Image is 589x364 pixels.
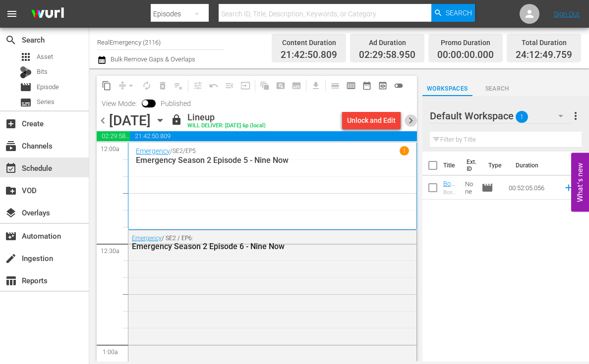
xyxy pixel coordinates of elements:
[431,4,475,22] button: Search
[5,162,17,174] span: Schedule
[570,110,582,122] span: more_vert
[5,34,17,46] span: Search
[20,51,32,63] span: Asset
[5,275,17,287] span: Reports
[443,152,461,179] th: Title
[187,123,266,129] div: WILL DELIVER: [DATE] 6p (local)
[281,50,337,61] span: 21:42:50.809
[171,78,186,94] span: Clear Lineup
[437,36,494,50] div: Promo Duration
[136,156,409,165] p: Emergency Season 2 Episode 5 - Nine Now
[359,78,375,94] span: Month Calendar View
[563,182,574,193] svg: Add to Schedule
[156,100,196,107] span: Published
[461,176,477,200] td: None
[437,50,494,61] span: 00:00:00.000
[443,180,455,247] a: Bondi Vet Season 14 Episode 7
[516,50,572,61] span: 24:12:49.759
[253,76,273,95] span: Refresh All Search Blocks
[430,102,573,130] div: Default Workspace
[443,189,457,196] div: Bondi Vet Season 14 Episode 7
[375,78,391,94] span: View Backup
[206,78,222,94] span: Revert to Primary Episode
[24,2,71,26] img: ans4CAIJ8jUAAAAAAAAAAAAAAAAAAAAAAAAgQb4GAAAAAAAAAAAAAAAAAAAAAAAAJMjXAAAAAAAAAAAAAAAAAAAAAAAAgAT5G...
[5,118,17,130] span: Create
[37,52,53,62] span: Asset
[405,114,417,127] span: chevron_right
[516,106,528,127] span: 1
[403,148,406,155] p: 1
[97,131,130,141] span: 02:29:58.950
[461,152,482,179] th: Ext. ID
[304,76,324,95] span: Download as CSV
[97,100,142,107] span: View Mode:
[136,147,170,155] a: Emergency
[422,84,472,94] span: Workspaces
[359,50,415,61] span: 02:29:58.950
[570,104,582,128] button: more_vert
[115,78,139,94] span: Remove Gaps & Overlaps
[472,84,523,94] span: Search
[481,182,493,194] span: Episode
[5,253,17,264] span: Ingestion
[505,176,559,200] td: 00:52:05.056
[554,10,580,18] a: Sign Out
[343,78,359,94] span: Week Calendar View
[346,81,356,91] span: calendar_view_week_outlined
[20,66,32,78] div: Bits
[378,81,388,91] span: preview_outlined
[132,235,363,251] div: / SE2 / EP6:
[37,82,59,92] span: Episode
[516,36,572,50] div: Total Duration
[185,148,196,155] p: EP5
[186,76,206,95] span: Customize Events
[20,97,32,108] span: Series
[102,81,112,91] span: content_copy
[571,153,589,211] button: Open Feedback Widget
[362,81,372,91] span: date_range_outlined
[5,207,17,219] span: Overlays
[20,81,32,93] span: Episode
[171,114,182,126] span: lock
[324,76,343,95] span: Day Calendar View
[394,81,404,91] span: toggle_off
[5,185,17,197] span: VOD
[347,111,396,129] div: Unlock and Edit
[130,131,417,141] span: 21:42:50.809
[132,242,363,251] div: Emergency Season 2 Episode 6 - Nine Now
[170,148,173,155] p: /
[109,112,151,129] div: [DATE]
[99,78,115,94] span: Copy Lineup
[97,114,109,127] span: chevron_left
[359,36,415,50] div: Ad Duration
[222,78,237,94] span: Fill episodes with ad slates
[173,148,185,155] p: SE2 /
[510,152,569,179] th: Duration
[6,8,18,20] span: menu
[237,78,253,94] span: Update Metadata from Key Asset
[342,111,401,129] button: Unlock and Edit
[37,67,48,77] span: Bits
[391,78,407,94] span: 24 hours Lineup View is OFF
[273,78,289,94] span: Create Search Block
[37,97,55,107] span: Series
[109,55,195,63] span: Bulk Remove Gaps & Overlaps
[446,4,472,22] span: Search
[289,78,304,94] span: Create Series Block
[5,230,17,242] span: Automation
[187,112,266,123] div: Lineup
[5,140,17,152] span: Channels
[142,100,149,106] span: Toggle to switch from Published to Draft view.
[281,36,337,50] div: Content Duration
[139,78,155,94] span: Loop Content
[482,152,510,179] th: Type
[132,235,162,242] a: Emergency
